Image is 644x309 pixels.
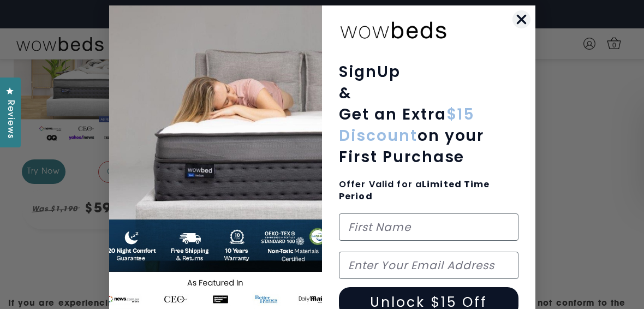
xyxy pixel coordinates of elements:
input: First Name [339,213,518,241]
span: Limited Time Period [339,178,490,203]
span: & [339,82,352,104]
input: Enter Your Email Address [339,252,518,279]
span: $15 Discount [339,104,475,146]
img: wowbeds-logo-2 [339,14,448,45]
span: Get an Extra on your First Purchase [339,104,484,168]
span: Reviews [3,100,17,139]
span: SignUp [339,61,401,82]
span: Offer Valid for a [339,178,490,203]
button: Close dialog [512,10,531,29]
